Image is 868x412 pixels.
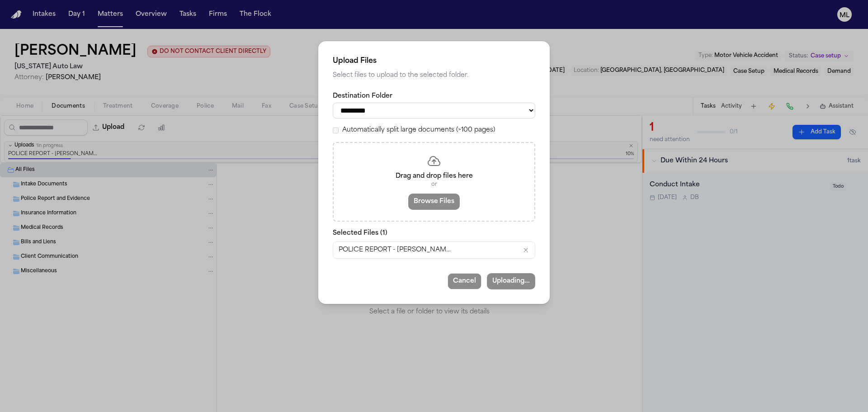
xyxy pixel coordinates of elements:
h2: Upload Files [333,56,535,66]
p: or [344,181,524,188]
label: Automatically split large documents (>100 pages) [342,126,495,135]
button: Uploading... [487,273,535,289]
button: Browse Files [408,194,460,210]
button: Remove POLICE REPORT - Emma Welden (1).pdf [522,246,529,254]
span: POLICE REPORT - [PERSON_NAME] (1).pdf [339,246,452,255]
p: Selected Files ( 1 ) [333,229,535,238]
p: Drag and drop files here [344,172,524,181]
button: Cancel [448,273,481,289]
label: Destination Folder [333,92,535,101]
p: Select files to upload to the selected folder. [333,70,535,81]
